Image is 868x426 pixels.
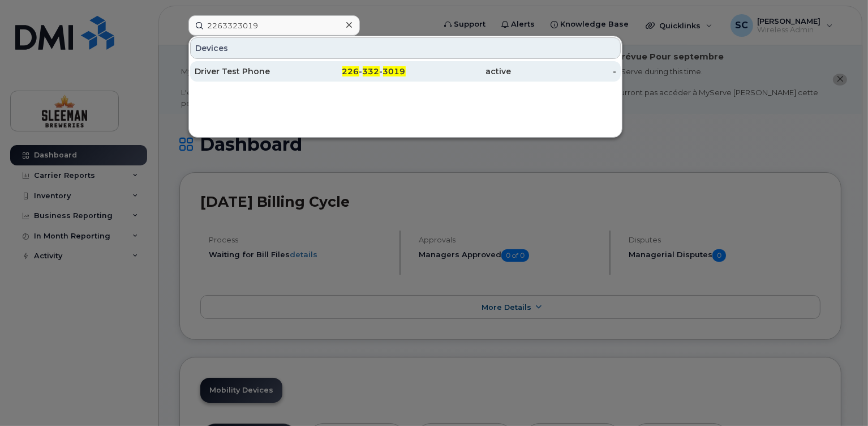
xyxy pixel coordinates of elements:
[190,61,621,82] a: Driver Test Phone226-332-3019active-
[363,66,380,76] span: 332
[383,66,406,76] span: 3019
[511,66,616,77] div: -
[195,66,300,77] div: Driver Test Phone
[406,66,511,77] div: active
[342,66,359,76] span: 226
[190,37,621,59] div: Devices
[300,66,405,77] div: - -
